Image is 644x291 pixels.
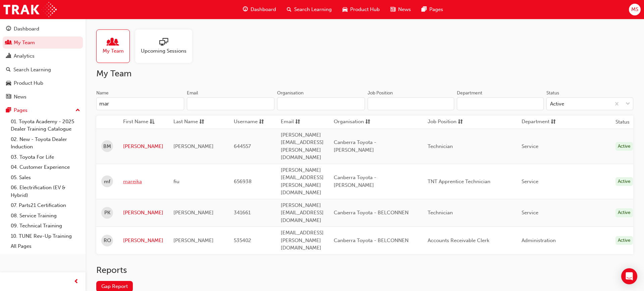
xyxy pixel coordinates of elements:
span: Canberra Toyota - BELCONNEN [334,210,409,216]
span: Last Name [173,118,198,126]
a: Analytics [3,50,83,62]
div: News [14,93,26,101]
div: Active [550,100,564,108]
button: Departmentsorting-icon [522,118,558,126]
span: car-icon [342,5,347,14]
span: [PERSON_NAME] [173,143,214,149]
button: Emailsorting-icon [281,118,318,126]
span: [PERSON_NAME][EMAIL_ADDRESS][PERSON_NAME][DOMAIN_NAME] [281,167,324,196]
div: Open Intercom Messenger [621,268,637,284]
span: Username [234,118,258,126]
span: sorting-icon [365,118,370,126]
span: up-icon [75,106,80,115]
span: RO [104,237,111,244]
div: Department [457,90,482,96]
a: 01. Toyota Academy - 2025 Dealer Training Catalogue [8,117,83,134]
span: 644557 [234,143,251,149]
a: 03. Toyota For Life [8,152,83,162]
span: Canberra Toyota - [PERSON_NAME] [334,139,376,153]
div: Dashboard [14,25,39,33]
span: mf [104,178,110,186]
h2: Reports [96,265,633,276]
div: Active [615,142,633,151]
a: guage-iconDashboard [237,3,281,16]
span: Administration [522,237,556,243]
span: 535402 [234,237,251,243]
a: 08. Service Training [8,211,83,221]
a: [PERSON_NAME] [123,237,163,244]
a: pages-iconPages [416,3,448,16]
h2: My Team [96,68,633,79]
span: News [398,6,411,13]
a: 04. Customer Experience [8,162,83,172]
a: Dashboard [3,23,83,35]
span: TNT Apprentice Technician [428,178,490,185]
span: sorting-icon [295,118,300,126]
div: Job Position [368,90,393,96]
button: MS [629,4,641,15]
div: Name [96,90,109,96]
div: Pages [14,106,28,114]
a: 10. TUNE Rev-Up Training [8,231,83,241]
div: Status [546,90,559,96]
span: sorting-icon [199,118,204,126]
span: news-icon [6,94,11,100]
a: search-iconSearch Learning [281,3,337,16]
a: All Pages [8,241,83,251]
a: Upcoming Sessions [135,29,198,63]
span: Pages [429,6,443,13]
span: First Name [123,118,148,126]
th: Status [615,118,630,126]
button: Organisationsorting-icon [334,118,371,126]
span: Organisation [334,118,364,126]
span: car-icon [6,80,11,86]
div: Organisation [277,90,304,96]
span: people-icon [109,38,117,47]
div: Active [615,177,633,186]
div: Active [615,208,633,217]
a: [PERSON_NAME] [123,209,163,217]
span: sorting-icon [458,118,463,126]
a: car-iconProduct Hub [337,3,385,16]
span: guage-icon [243,5,248,14]
button: First Nameasc-icon [123,118,160,126]
span: news-icon [390,5,395,14]
span: [PERSON_NAME] [173,210,214,216]
span: pages-icon [422,5,427,14]
span: Canberra Toyota - BELCONNEN [334,237,409,243]
span: Email [281,118,294,126]
a: 05. Sales [8,172,83,183]
div: Product Hub [14,79,43,87]
span: asc-icon [150,118,155,126]
span: chart-icon [6,53,11,59]
span: Technician [428,143,453,149]
span: [PERSON_NAME][EMAIL_ADDRESS][PERSON_NAME][DOMAIN_NAME] [281,132,324,161]
a: My Team [96,29,135,63]
span: Job Position [428,118,457,126]
button: Last Namesorting-icon [173,118,210,126]
a: 07. Parts21 Certification [8,200,83,211]
a: 09. Technical Training [8,221,83,231]
span: prev-icon [74,278,79,286]
span: Accounts Receivable Clerk [428,237,489,243]
input: Email [187,97,275,110]
a: My Team [3,37,83,49]
input: Department [457,97,544,110]
span: guage-icon [6,26,11,32]
span: Product Hub [350,6,380,13]
span: pages-icon [6,107,11,114]
button: Pages [3,104,83,117]
span: people-icon [6,40,11,46]
span: Search Learning [294,6,332,13]
button: DashboardMy TeamAnalyticsSearch LearningProduct HubNews [3,21,83,104]
input: Organisation [277,97,365,110]
span: Technician [428,210,453,216]
a: Trak [3,2,57,17]
span: 341661 [234,210,251,216]
a: mareika [123,178,163,186]
span: Canberra Toyota - [PERSON_NAME] [334,174,376,188]
a: [PERSON_NAME] [123,143,163,150]
div: Active [615,236,633,245]
span: 656938 [234,178,252,185]
span: [PERSON_NAME][EMAIL_ADDRESS][DOMAIN_NAME] [281,202,324,223]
